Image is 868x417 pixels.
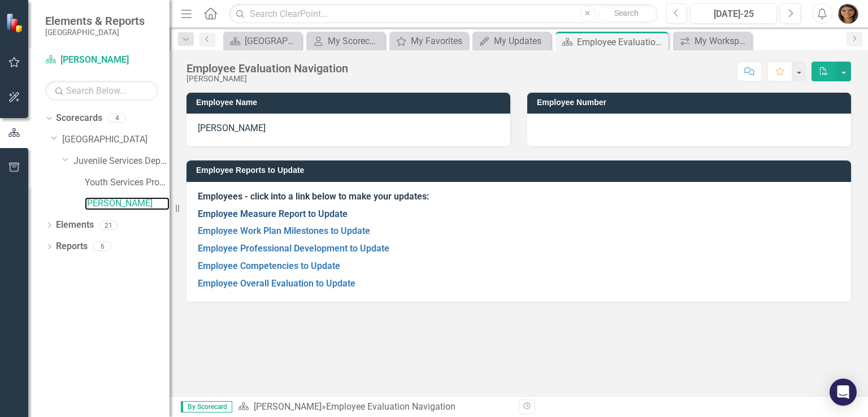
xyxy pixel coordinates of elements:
div: My Updates [494,34,548,48]
div: My Favorites [411,34,465,48]
div: 4 [108,114,126,123]
a: [PERSON_NAME] [45,54,158,67]
a: Reports [56,240,88,253]
a: My Workspace [676,34,749,48]
img: Maria Rodriguez [838,3,858,24]
a: Employee Professional Development to Update [198,243,389,254]
a: [PERSON_NAME] [85,197,170,210]
div: Employee Evaluation Navigation [577,35,666,49]
a: [GEOGRAPHIC_DATA] [226,34,299,48]
div: Employee Evaluation Navigation [186,62,348,75]
a: My Updates [475,34,548,48]
img: ClearPoint Strategy [6,12,26,33]
a: [GEOGRAPHIC_DATA] [62,133,170,146]
span: Search [614,8,639,18]
div: Employee Evaluation Navigation [326,401,455,412]
a: Employee Overall Evaluation to Update [198,278,355,289]
a: My Scorecard [309,34,382,48]
input: Search Below... [45,81,158,101]
div: [GEOGRAPHIC_DATA] [245,34,299,48]
a: My Favorites [392,34,465,48]
span: By Scorecard [181,401,232,412]
div: 21 [99,220,118,230]
button: Search [598,6,655,21]
div: Open Intercom Messenger [830,379,857,406]
a: Elements [56,219,94,232]
h3: Employee Number [537,98,845,107]
small: [GEOGRAPHIC_DATA] [45,28,145,37]
div: » [238,401,510,414]
div: 6 [93,242,111,251]
strong: Employees - click into a link below to make your updates: [198,191,429,202]
a: Juvenile Services Department [73,155,170,168]
p: [PERSON_NAME] [198,122,499,135]
div: My Scorecard [328,34,382,48]
a: Employee Work Plan Milestones to Update [198,225,370,236]
a: [PERSON_NAME] [254,401,322,412]
a: Scorecards [56,112,102,125]
a: Employee Measure Report to Update [198,208,348,219]
span: Elements & Reports [45,14,145,28]
h3: Employee Reports to Update [196,166,845,175]
div: [DATE]-25 [694,7,773,21]
div: [PERSON_NAME] [186,75,348,83]
div: My Workspace [695,34,749,48]
input: Search ClearPoint... [229,4,657,24]
a: Youth Services Program [85,176,170,189]
a: Employee Competencies to Update [198,260,340,271]
button: [DATE]-25 [690,3,777,24]
h3: Employee Name [196,98,505,107]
